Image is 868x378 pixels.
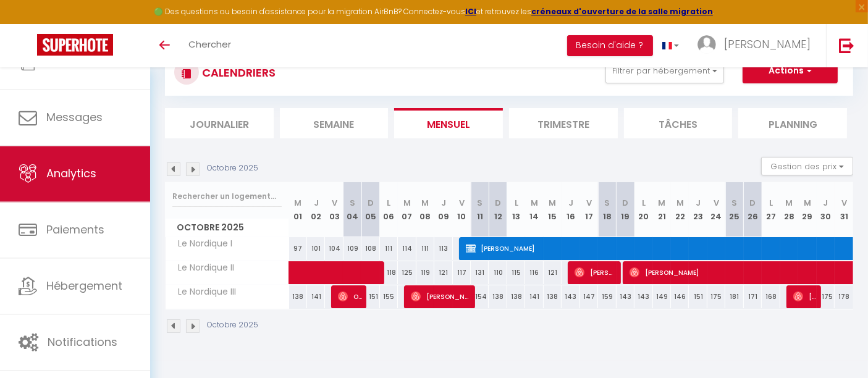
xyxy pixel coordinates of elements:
[199,59,276,86] h3: CALENDRIERS
[380,182,398,237] th: 06
[10,5,47,42] button: Ouvrir le widget de chat LiveChat
[804,197,811,209] abbr: M
[793,285,817,308] span: [PERSON_NAME]
[207,162,258,174] p: Octobre 2025
[325,182,343,237] th: 03
[622,197,628,209] abbr: D
[416,182,434,237] th: 08
[307,182,325,237] th: 02
[421,197,429,209] abbr: M
[325,237,343,260] div: 104
[634,182,652,237] th: 20
[289,285,307,308] div: 138
[525,182,543,237] th: 14
[707,285,725,308] div: 175
[823,197,828,209] abbr: J
[785,197,793,209] abbr: M
[411,285,471,308] span: [PERSON_NAME]
[762,285,780,308] div: 168
[744,285,762,308] div: 171
[525,285,543,308] div: 141
[188,38,231,51] span: Chercher
[738,108,847,138] li: Planning
[46,109,103,125] span: Messages
[671,285,689,308] div: 146
[817,285,835,308] div: 175
[46,222,104,238] span: Paiements
[398,182,416,237] th: 07
[617,285,634,308] div: 143
[544,182,562,237] th: 15
[453,261,471,284] div: 117
[567,35,653,56] button: Besoin d'aide ?
[343,237,361,260] div: 109
[531,6,713,17] a: créneaux d'ouverture de la salle migration
[676,197,684,209] abbr: M
[495,197,501,209] abbr: D
[841,197,847,209] abbr: V
[544,285,562,308] div: 138
[398,237,416,260] div: 114
[289,182,307,237] th: 01
[294,197,301,209] abbr: M
[634,285,652,308] div: 143
[696,197,701,209] abbr: J
[769,197,773,209] abbr: L
[307,285,325,308] div: 141
[314,197,319,209] abbr: J
[441,197,446,209] abbr: J
[714,197,719,209] abbr: V
[471,285,489,308] div: 154
[598,285,616,308] div: 159
[835,285,853,308] div: 178
[459,197,465,209] abbr: V
[489,261,507,284] div: 110
[835,182,853,237] th: 31
[605,59,724,83] button: Filtrer par hébergement
[617,182,634,237] th: 19
[544,261,562,284] div: 121
[165,108,274,138] li: Journalier
[580,182,598,237] th: 17
[761,157,853,175] button: Gestion des prix
[343,182,361,237] th: 04
[562,182,579,237] th: 16
[689,285,707,308] div: 151
[509,108,618,138] li: Trimestre
[762,182,780,237] th: 27
[624,108,733,138] li: Tâches
[46,279,122,294] span: Hébergement
[172,185,282,208] input: Rechercher un logement...
[338,285,362,308] span: Ophelie Blondeleau
[380,237,398,260] div: 111
[725,182,743,237] th: 25
[689,182,707,237] th: 23
[604,197,610,209] abbr: S
[434,237,452,260] div: 113
[725,285,743,308] div: 181
[815,322,859,369] iframe: Chat
[568,197,573,209] abbr: J
[453,182,471,237] th: 10
[167,285,240,299] span: Le Nordique III
[507,285,525,308] div: 138
[46,166,96,182] span: Analytics
[37,34,113,56] img: Super Booking
[744,182,762,237] th: 26
[167,261,238,275] span: Le Nordique II
[280,108,389,138] li: Semaine
[387,197,390,209] abbr: L
[465,6,476,17] strong: ICI
[471,182,489,237] th: 11
[507,261,525,284] div: 115
[743,59,838,83] button: Actions
[332,197,337,209] abbr: V
[525,261,543,284] div: 116
[798,182,816,237] th: 29
[549,197,557,209] abbr: M
[839,38,854,53] img: logout
[780,182,798,237] th: 28
[289,237,307,260] div: 97
[207,319,258,331] p: Octobre 2025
